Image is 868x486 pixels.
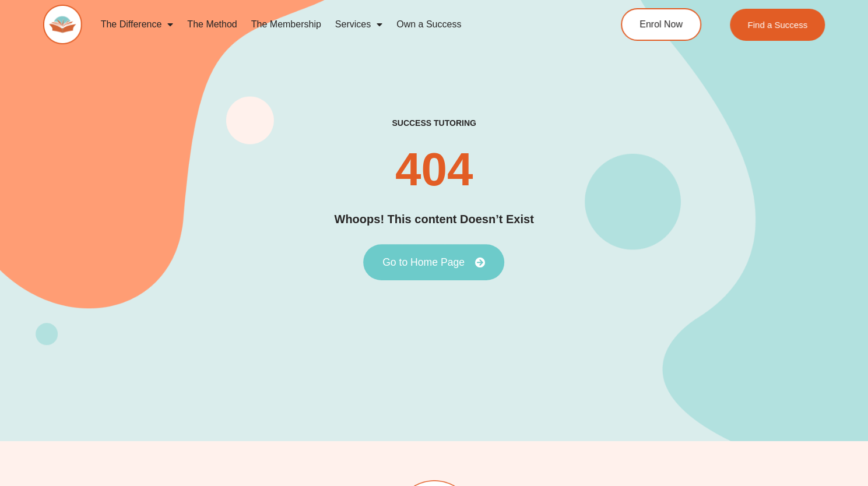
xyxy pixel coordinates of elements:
[389,11,468,38] a: Own a Success
[392,118,476,128] h2: success tutoring
[395,146,473,193] h2: 404
[639,20,683,29] span: Enrol Now
[621,8,701,41] a: Enrol Now
[328,11,389,38] a: Services
[382,257,465,267] span: Go to Home Page
[334,210,533,228] h2: Whoops! This content Doesn’t Exist
[730,9,825,41] a: Find a Success
[94,11,181,38] a: The Difference
[94,11,577,38] nav: Menu
[363,244,504,280] a: Go to Home Page
[810,430,868,486] iframe: Chat Widget
[747,20,807,29] span: Find a Success
[180,11,244,38] a: The Method
[244,11,328,38] a: The Membership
